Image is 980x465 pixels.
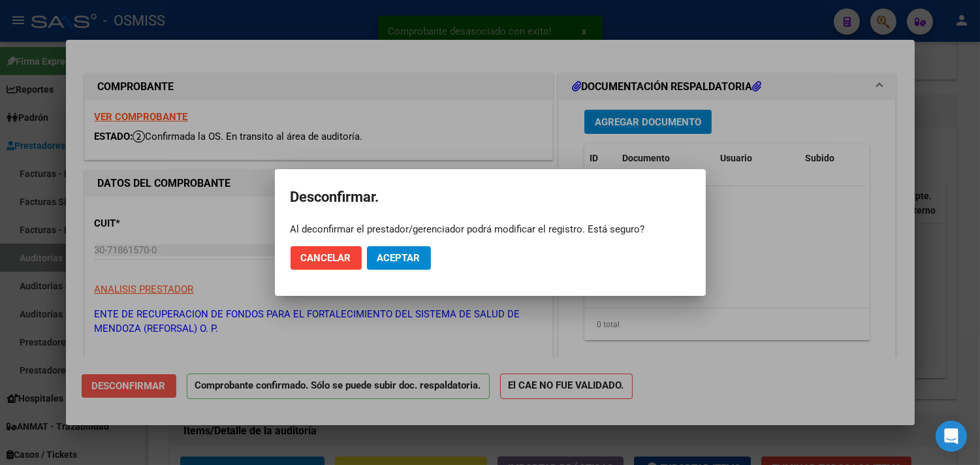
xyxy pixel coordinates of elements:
h2: Desconfirmar. [291,185,690,210]
button: Aceptar [367,246,431,270]
span: Cancelar [301,252,351,264]
div: Al deconfirmar el prestador/gerenciador podrá modificar el registro. Está seguro? [291,223,690,236]
button: Cancelar [291,246,362,270]
span: Aceptar [377,252,420,264]
div: Open Intercom Messenger [936,421,967,452]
